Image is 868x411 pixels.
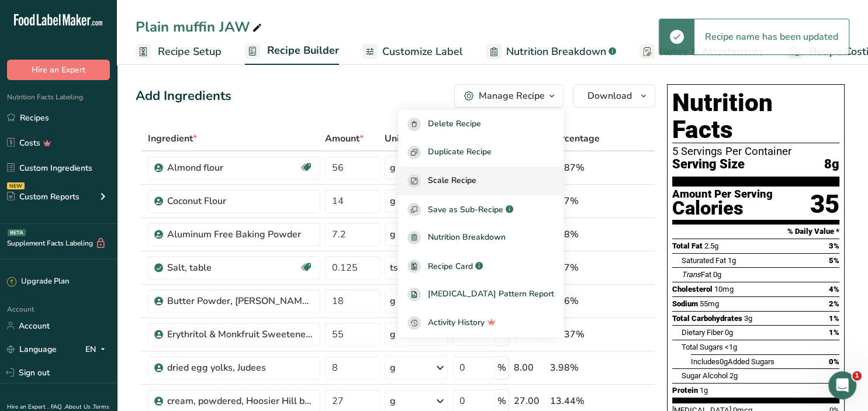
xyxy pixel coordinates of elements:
[167,327,313,341] div: Erythritol & Monkfruit Sweetener, Volupta brand
[390,161,396,175] div: g
[398,139,563,167] button: Duplicate Recipe
[398,281,563,309] a: [MEDICAL_DATA] Pattern Report
[136,87,231,106] div: Add Ingredients
[7,276,69,288] div: Upgrade Plan
[428,316,485,330] span: Activity History
[550,132,600,146] span: Percentage
[672,241,703,250] span: Total Fat
[7,403,49,411] a: Hire an Expert .
[267,43,339,58] span: Recipe Builder
[167,394,313,408] div: cream, powdered, Hoosier Hill brand
[700,299,719,308] span: 55mg
[390,327,396,341] div: g
[725,328,733,337] span: 0g
[682,256,726,265] span: Saturated Fat
[729,371,738,380] span: 2g
[829,328,839,337] span: 1%
[428,260,473,272] span: Recipe Card
[390,361,396,375] div: g
[672,157,745,172] span: Serving Size
[852,371,862,381] span: 1
[691,357,774,366] span: Includes Added Sugars
[390,294,396,308] div: g
[550,161,600,175] div: 27.87%
[428,174,476,188] span: Scale Recipe
[167,194,313,208] div: Coconut Flour
[550,294,600,308] div: 8.96%
[694,19,849,54] div: Recipe name has been updated
[550,327,600,341] div: 27.37%
[514,394,545,408] div: 27.00
[713,270,721,279] span: 0g
[7,191,79,203] div: Custom Reports
[390,394,396,408] div: g
[65,403,93,411] a: About Us .
[810,189,839,220] div: 35
[700,386,708,395] span: 1g
[428,231,506,244] span: Nutrition Breakdown
[550,394,600,408] div: 13.44%
[136,39,222,65] a: Recipe Setup
[428,118,481,131] span: Delete Recipe
[325,132,364,146] span: Amount
[167,361,313,375] div: dried egg yolks, Judees
[672,200,773,217] div: Calories
[672,299,698,308] span: Sodium
[829,256,839,265] span: 5%
[158,44,222,60] span: Recipe Setup
[550,261,600,275] div: 0.37%
[672,386,698,395] span: Protein
[672,314,742,323] span: Total Carbohydrates
[398,195,563,224] button: Save as Sub-Recipe
[167,161,299,175] div: Almond flour
[829,241,839,250] span: 3%
[725,343,737,351] span: <1g
[7,339,57,360] a: Language
[639,39,764,65] a: Notes & Attachments
[514,361,545,375] div: 8.00
[550,194,600,208] div: 6.97%
[672,146,839,157] div: 5 Servings Per Container
[744,314,752,323] span: 3g
[682,343,723,351] span: Total Sugars
[672,225,839,239] section: % Daily Value *
[148,132,197,146] span: Ingredient
[398,309,563,337] button: Activity History
[382,44,463,60] span: Customize Label
[573,84,655,108] button: Download
[398,167,563,195] button: Scale Recipe
[136,16,264,37] div: Plain muffin JAW
[428,203,503,216] span: Save as Sub-Recipe
[550,361,600,375] div: 3.98%
[385,132,407,146] span: Unit
[486,39,616,65] a: Nutrition Breakdown
[682,270,701,279] i: Trans
[454,84,563,108] button: Manage Recipe
[398,252,563,281] a: Recipe Card
[390,227,396,241] div: g
[829,285,839,293] span: 4%
[167,294,313,308] div: Butter Powder, [PERSON_NAME]'s
[720,357,728,366] span: 0g
[8,229,26,236] div: BETA
[714,285,734,293] span: 10mg
[167,261,299,275] div: Salt, table
[7,60,110,80] button: Hire an Expert
[398,110,563,139] button: Delete Recipe
[704,241,718,250] span: 2.5g
[245,37,339,65] a: Recipe Builder
[390,194,396,208] div: g
[682,328,723,337] span: Dietary Fiber
[362,39,463,65] a: Customize Label
[167,227,313,241] div: Aluminum Free Baking Powder
[428,288,554,301] span: [MEDICAL_DATA] Pattern Report
[829,314,839,323] span: 1%
[506,44,606,60] span: Nutrition Breakdown
[672,285,713,293] span: Cholesterol
[51,403,65,411] a: FAQ .
[829,299,839,308] span: 2%
[828,371,856,399] iframe: Intercom live chat
[85,342,110,356] div: EN
[550,227,600,241] div: 3.58%
[479,89,545,103] div: Manage Recipe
